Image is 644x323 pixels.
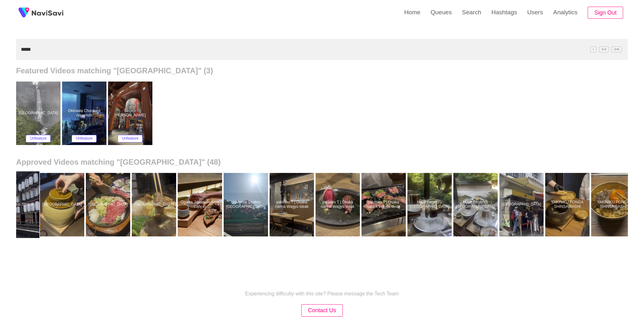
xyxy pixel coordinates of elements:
h2: Featured Videos matching "[GEOGRAPHIC_DATA]" (3) [16,66,628,75]
span: C^J [599,46,609,52]
button: Unfeature [26,135,51,142]
a: [GEOGRAPHIC_DATA]Japan [132,173,178,236]
a: yakiniku T | Osaka nanba Wagyu steakyakiniku T | Osaka nanba Wagyu steak [316,173,361,236]
span: C^K [611,46,622,52]
span: / [590,46,596,52]
a: yakiniku T | Osaka nanba Wagyu steakyakiniku T | Osaka nanba Wagyu steak [270,173,316,236]
img: fireSpot [32,10,63,16]
p: Experiencing difficulty with this site? Please message the Tech Team [245,291,399,297]
button: Contact Us [301,304,343,317]
a: Contact Us [301,308,343,313]
a: Sensō-[PERSON_NAME]Sensō-jiUnfeature [108,82,154,145]
a: Ogawa Japanese herb Cafe in [GEOGRAPHIC_DATA]Ogawa Japanese herb Cafe in Kyoto [178,173,224,236]
a: YAKINIKU PONGA SHINSAIBASHIYAKINIKU PONGA SHINSAIBASHI [591,173,637,236]
button: Unfeature [72,135,97,142]
a: [GEOGRAPHIC_DATA]Japan [86,173,132,236]
img: fireSpot [16,5,32,21]
a: Hyatt Regency [GEOGRAPHIC_DATA]Hyatt Regency Kyoto [407,173,453,236]
a: Hyatt Regency [GEOGRAPHIC_DATA]Hyatt Regency Kyoto [453,173,499,236]
a: [GEOGRAPHIC_DATA]Japan [40,173,86,236]
a: yakiniku T | Osaka nanba Wagyu steakyakiniku T | Osaka nanba Wagyu steak [361,173,407,236]
a: [GEOGRAPHIC_DATA]Kegon FallsUnfeature [16,82,62,145]
a: YAKINIKU PONGA SHINSAIBASHIYAKINIKU PONGA SHINSAIBASHI [545,173,591,236]
button: Unfeature [118,135,143,142]
a: [GEOGRAPHIC_DATA]Japan [499,173,545,236]
button: Sign Out [588,7,623,19]
h2: Approved Videos matching "[GEOGRAPHIC_DATA]" (48) [16,158,628,167]
a: Okinawa Churaumi AquariumOkinawa Churaumi AquariumUnfeature [62,82,108,145]
a: Universal Studios [GEOGRAPHIC_DATA]Universal Studios Japan [224,173,270,236]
